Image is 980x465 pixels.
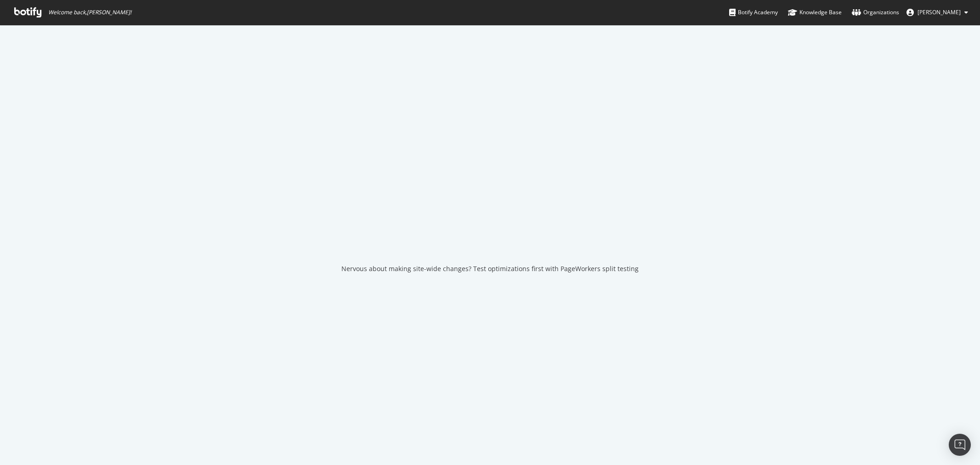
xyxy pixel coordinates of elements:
[918,8,961,16] span: Cousseau Victor
[48,9,131,16] span: Welcome back, [PERSON_NAME] !
[899,5,975,20] button: [PERSON_NAME]
[949,434,971,456] div: Open Intercom Messenger
[788,8,842,17] div: Knowledge Base
[729,8,778,17] div: Botify Academy
[341,264,639,273] div: Nervous about making site-wide changes? Test optimizations first with PageWorkers split testing
[852,8,899,17] div: Organizations
[457,216,523,250] div: animation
